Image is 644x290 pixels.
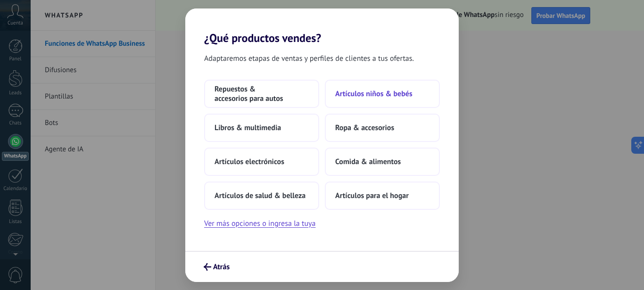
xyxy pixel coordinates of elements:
[215,157,284,166] span: Artículos electrónicos
[204,114,319,142] button: Libros & multimedia
[335,157,401,166] span: Comida & alimentos
[325,148,440,176] button: Comida & alimentos
[204,52,414,65] span: Adaptaremos etapas de ventas y perfiles de clientes a tus ofertas.
[213,264,230,270] span: Atrás
[199,259,234,275] button: Atrás
[335,191,409,200] span: Artículos para el hogar
[204,217,315,230] button: Ver más opciones o ingresa la tuya
[204,148,319,176] button: Artículos electrónicos
[325,80,440,108] button: Artículos niños & bebés
[215,84,309,103] span: Repuestos & accesorios para autos
[215,191,305,200] span: Artículos de salud & belleza
[204,80,319,108] button: Repuestos & accesorios para autos
[325,114,440,142] button: Ropa & accesorios
[204,182,319,210] button: Artículos de salud & belleza
[335,89,413,99] span: Artículos niños & bebés
[185,8,459,45] h2: ¿Qué productos vendes?
[325,182,440,210] button: Artículos para el hogar
[215,123,281,133] span: Libros & multimedia
[335,123,394,133] span: Ropa & accesorios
